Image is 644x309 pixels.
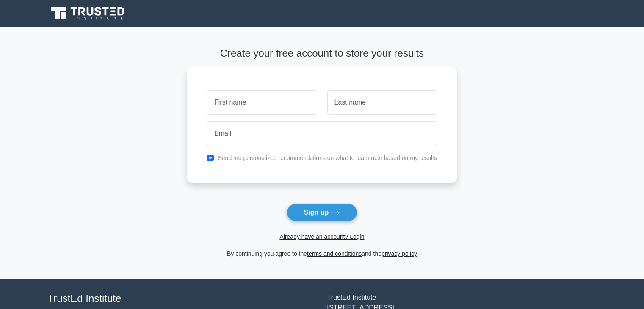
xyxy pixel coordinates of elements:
div: By continuing you agree to the and the [182,248,462,259]
button: Sign up [287,204,358,221]
label: Send me personalized recommendations on what to learn next based on my results [218,154,437,161]
a: terms and conditions [307,250,362,257]
input: Email [207,121,437,146]
h4: TrustEd Institute [48,292,317,305]
a: Already have an account? Login [279,233,364,240]
input: First name [207,90,317,115]
h4: Create your free account to store your results [187,47,457,60]
a: privacy policy [381,250,417,257]
input: Last name [327,90,437,115]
